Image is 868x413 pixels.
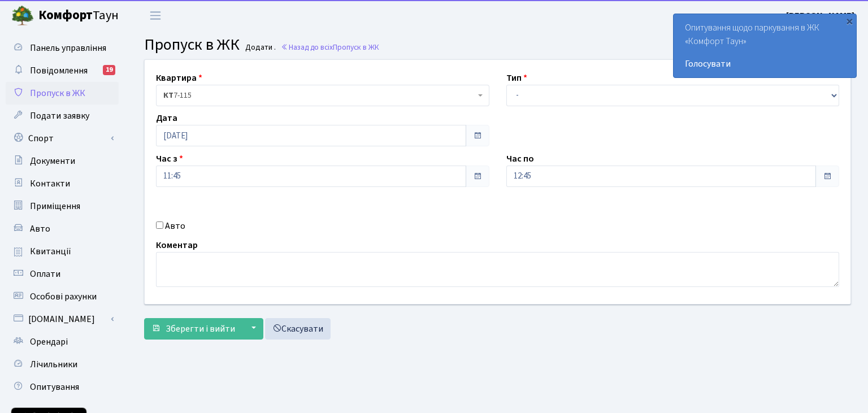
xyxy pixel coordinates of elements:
span: Документи [30,155,75,167]
a: Авто [6,218,119,240]
span: Пропуск в ЖК [333,42,379,53]
a: Особові рахунки [6,285,119,308]
a: Назад до всіхПропуск в ЖК [281,42,379,53]
span: Авто [30,223,50,235]
a: Контакти [6,172,119,195]
span: Подати заявку [30,110,89,122]
div: × [844,15,855,27]
label: Коментар [156,238,198,252]
button: Переключити навігацію [141,6,170,25]
div: Опитування щодо паркування в ЖК «Комфорт Таун» [674,14,856,77]
label: Час з [156,152,183,166]
span: Таун [38,6,119,25]
span: Особові рахунки [30,290,97,303]
label: Квартира [156,71,202,85]
b: [PERSON_NAME] [786,10,854,22]
a: Спорт [6,127,119,150]
label: Дата [156,111,177,125]
span: Зберегти і вийти [166,323,235,335]
a: Оплати [6,263,119,285]
span: Панель управління [30,42,106,54]
span: Приміщення [30,200,80,212]
b: КТ [163,90,173,101]
a: [PERSON_NAME] [786,9,854,23]
a: [DOMAIN_NAME] [6,308,119,331]
a: Приміщення [6,195,119,218]
a: Квитанції [6,240,119,263]
a: Подати заявку [6,105,119,127]
a: Скасувати [265,318,331,340]
span: Пропуск в ЖК [30,87,85,99]
span: Повідомлення [30,64,88,77]
a: Лічильники [6,353,119,376]
span: Квитанції [30,245,71,258]
a: Документи [6,150,119,172]
span: <b>КТ</b>&nbsp;&nbsp;&nbsp;&nbsp;7-115 [163,90,475,101]
span: Оплати [30,268,60,280]
a: Голосувати [685,57,845,71]
span: <b>КТ</b>&nbsp;&nbsp;&nbsp;&nbsp;7-115 [156,85,489,106]
label: Час по [506,152,534,166]
span: Орендарі [30,336,68,348]
span: Пропуск в ЖК [144,33,240,56]
label: Авто [165,219,185,233]
a: Панель управління [6,37,119,59]
a: Орендарі [6,331,119,353]
small: Додати . [243,43,276,53]
b: Комфорт [38,6,93,24]
span: Контакти [30,177,70,190]
span: Лічильники [30,358,77,371]
a: Повідомлення19 [6,59,119,82]
a: Опитування [6,376,119,398]
div: 19 [103,65,115,75]
img: logo.png [11,5,34,27]
span: Опитування [30,381,79,393]
a: Пропуск в ЖК [6,82,119,105]
label: Тип [506,71,527,85]
button: Зберегти і вийти [144,318,242,340]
